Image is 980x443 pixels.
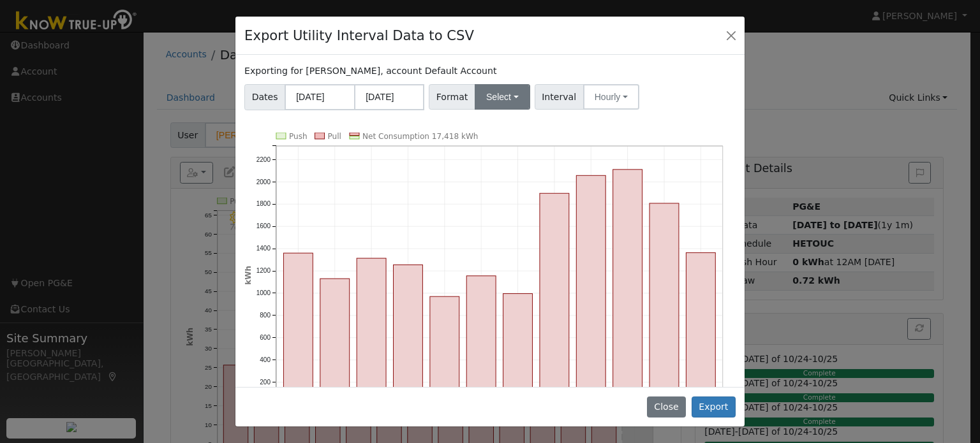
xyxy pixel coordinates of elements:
[256,156,271,163] text: 2200
[256,178,271,185] text: 2000
[260,379,271,386] text: 200
[256,222,271,229] text: 1600
[430,296,459,404] rect: onclick=""
[692,396,736,418] button: Export
[429,84,475,110] span: Format
[535,84,584,110] span: Interval
[613,170,642,405] rect: onclick=""
[687,252,716,404] rect: onclick=""
[244,84,285,110] span: Dates
[647,396,686,418] button: Close
[576,175,605,404] rect: onclick=""
[260,334,271,341] text: 600
[328,132,341,141] text: Pull
[722,26,740,44] button: Close
[394,265,423,404] rect: onclick=""
[284,253,313,405] rect: onclick=""
[256,267,271,274] text: 1200
[583,84,639,110] button: Hourly
[260,356,271,363] text: 400
[256,200,271,207] text: 1800
[256,289,271,296] text: 1000
[289,132,308,141] text: Push
[260,312,271,319] text: 800
[244,64,496,78] label: Exporting for [PERSON_NAME], account Default Account
[244,25,474,46] h4: Export Utility Interval Data to CSV
[503,293,533,404] rect: onclick=""
[357,258,386,404] rect: onclick=""
[540,193,569,404] rect: onclick=""
[320,279,350,404] rect: onclick=""
[475,84,530,110] button: Select
[650,203,679,405] rect: onclick=""
[244,266,253,285] text: kWh
[362,132,479,141] text: Net Consumption 17,418 kWh
[256,245,271,252] text: 1400
[466,276,496,405] rect: onclick=""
